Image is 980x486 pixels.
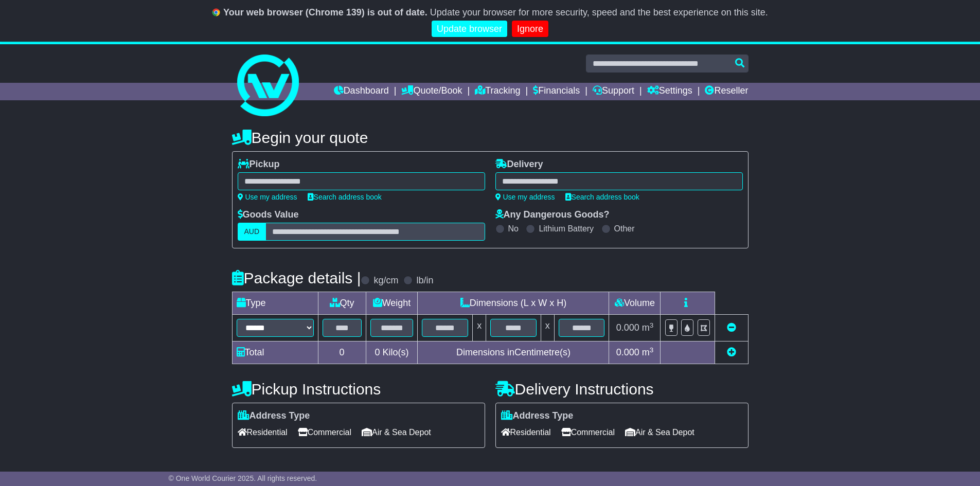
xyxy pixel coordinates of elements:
[318,292,366,315] td: Qty
[501,410,574,422] label: Address Type
[495,159,543,170] label: Delivery
[727,347,736,357] a: Add new item
[232,269,361,286] h4: Package details |
[565,193,639,201] a: Search address book
[373,275,398,286] label: kg/cm
[642,347,654,357] span: m
[232,292,318,315] td: Type
[362,424,431,440] span: Air & Sea Depot
[401,83,462,100] a: Quote/Book
[232,341,318,364] td: Total
[727,322,736,333] a: Remove this item
[609,292,661,315] td: Volume
[238,223,266,241] label: AUD
[430,7,768,17] span: Update your browser for more security, speed and the best experience on this site.
[642,322,654,333] span: m
[308,193,382,201] a: Search address book
[614,224,635,233] label: Other
[169,474,317,482] span: © One World Courier 2025. All rights reserved.
[593,83,634,100] a: Support
[223,7,427,17] b: Your web browser (Chrome 139) is out of date.
[238,159,280,170] label: Pickup
[650,321,654,329] sup: 3
[647,83,692,100] a: Settings
[512,21,548,38] a: Ignore
[705,83,748,100] a: Reseller
[238,209,299,221] label: Goods Value
[541,315,554,341] td: x
[616,347,639,357] span: 0.000
[238,424,288,440] span: Residential
[561,424,615,440] span: Commercial
[495,209,610,221] label: Any Dangerous Goods?
[238,410,310,422] label: Address Type
[616,322,639,333] span: 0.000
[533,83,580,100] a: Financials
[366,341,418,364] td: Kilo(s)
[238,193,297,201] a: Use my address
[432,21,507,38] a: Update browser
[539,224,594,233] label: Lithium Battery
[495,381,749,398] h4: Delivery Instructions
[232,129,749,146] h4: Begin your quote
[475,83,520,100] a: Tracking
[473,315,486,341] td: x
[298,424,351,440] span: Commercial
[418,292,609,315] td: Dimensions (L x W x H)
[232,381,485,398] h4: Pickup Instructions
[508,224,519,233] label: No
[318,341,366,364] td: 0
[418,341,609,364] td: Dimensions in Centimetre(s)
[366,292,418,315] td: Weight
[501,424,551,440] span: Residential
[650,346,654,354] sup: 3
[416,275,433,286] label: lb/in
[625,424,694,440] span: Air & Sea Depot
[495,193,555,201] a: Use my address
[334,83,389,100] a: Dashboard
[375,347,380,357] span: 0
